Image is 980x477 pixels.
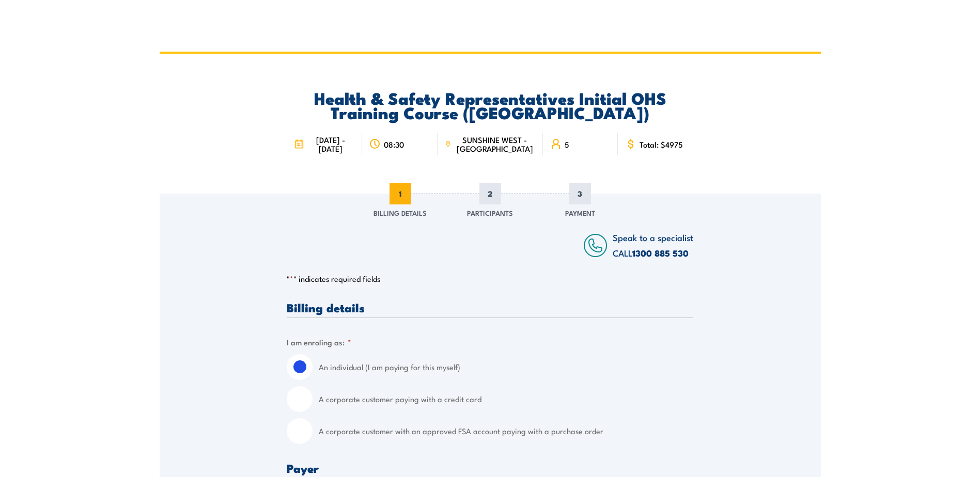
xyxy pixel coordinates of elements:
[390,183,411,204] span: 1
[319,418,693,444] label: A corporate customer with an approved FSA account paying with a purchase order
[640,140,683,149] span: Total: $4975
[569,183,591,204] span: 3
[479,183,501,204] span: 2
[319,354,693,380] label: An individual (I am paying for this myself)
[613,231,693,259] span: Speak to a specialist CALL
[467,208,513,218] span: Participants
[307,135,355,153] span: [DATE] - [DATE]
[287,336,351,348] legend: I am enroling as:
[287,274,693,284] p: " " indicates required fields
[287,462,693,474] h3: Payer
[384,140,404,149] span: 08:30
[565,208,595,218] span: Payment
[287,90,693,119] h2: Health & Safety Representatives Initial OHS Training Course ([GEOGRAPHIC_DATA])
[374,208,427,218] span: Billing Details
[454,135,535,153] span: SUNSHINE WEST - [GEOGRAPHIC_DATA]
[287,301,693,313] h3: Billing details
[319,386,693,412] label: A corporate customer paying with a credit card
[632,246,689,260] a: 1300 885 530
[565,140,569,149] span: 5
